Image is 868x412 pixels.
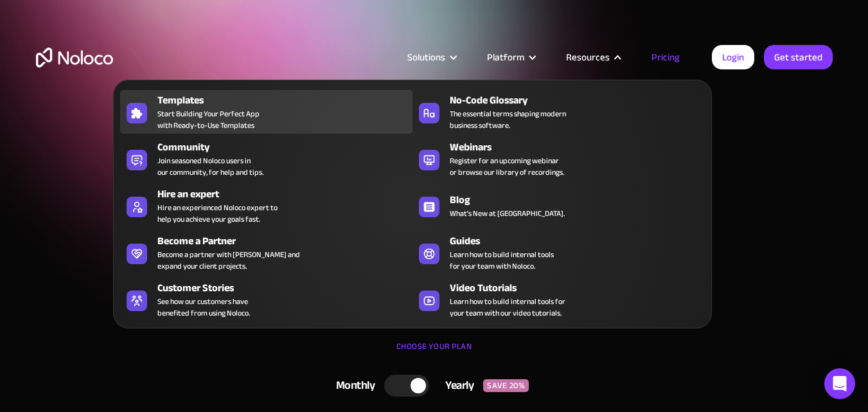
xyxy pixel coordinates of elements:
[120,90,412,134] a: TemplatesStart Building Your Perfect Appwith Ready-to-Use Templates
[157,108,260,131] span: Start Building Your Perfect App with Ready-to-Use Templates
[412,278,705,321] a: Video TutorialsLearn how to build internal tools foryour team with our video tutorials.
[450,93,711,108] div: No-Code Glossary
[120,184,412,228] a: Hire an expertHire an experienced Noloco expert tohelp you achieve your goals fast.
[429,376,483,395] div: Yearly
[407,49,445,66] div: Solutions
[450,192,711,208] div: Blog
[391,49,471,66] div: Solutions
[635,49,696,66] a: Pricing
[764,45,833,69] a: Get started
[412,184,705,228] a: BlogWhat's New at [GEOGRAPHIC_DATA].
[36,199,833,219] h2: Start for free. Upgrade to support your business at any stage.
[320,376,385,395] div: Monthly
[157,155,263,178] span: Join seasoned Noloco users in our community, for help and tips.
[450,208,565,219] span: What's New at [GEOGRAPHIC_DATA].
[550,49,635,66] div: Resources
[412,231,705,274] a: GuidesLearn how to build internal toolsfor your team with Noloco.
[36,337,833,369] div: CHOOSE YOUR PLAN
[157,233,418,249] div: Become a Partner
[412,137,705,181] a: WebinarsRegister for an upcoming webinaror browse our library of recordings.
[157,202,278,225] div: Hire an experienced Noloco expert to help you achieve your goals fast.
[36,109,833,186] h1: Flexible Pricing Designed for Business
[113,62,712,328] nav: Resources
[120,278,412,321] a: Customer StoriesSee how our customers havebenefited from using Noloco.
[712,45,754,69] a: Login
[36,48,113,67] a: home
[157,296,250,319] span: See how our customers have benefited from using Noloco.
[450,108,566,131] span: The essential terms shaping modern business software.
[450,155,564,178] span: Register for an upcoming webinar or browse our library of recordings.
[157,139,418,155] div: Community
[157,249,300,272] div: Become a partner with [PERSON_NAME] and expand your client projects.
[450,233,711,249] div: Guides
[157,186,418,202] div: Hire an expert
[471,49,550,66] div: Platform
[157,93,418,108] div: Templates
[157,280,418,296] div: Customer Stories
[566,49,610,66] div: Resources
[487,49,524,66] div: Platform
[120,231,412,274] a: Become a PartnerBecome a partner with [PERSON_NAME] andexpand your client projects.
[450,249,554,272] span: Learn how to build internal tools for your team with Noloco.
[120,137,412,181] a: CommunityJoin seasoned Noloco users inour community, for help and tips.
[483,379,529,392] div: SAVE 20%
[450,280,711,296] div: Video Tutorials
[450,139,711,155] div: Webinars
[412,90,705,134] a: No-Code GlossaryThe essential terms shaping modernbusiness software.
[450,296,565,319] span: Learn how to build internal tools for your team with our video tutorials.
[824,368,855,399] div: Open Intercom Messenger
